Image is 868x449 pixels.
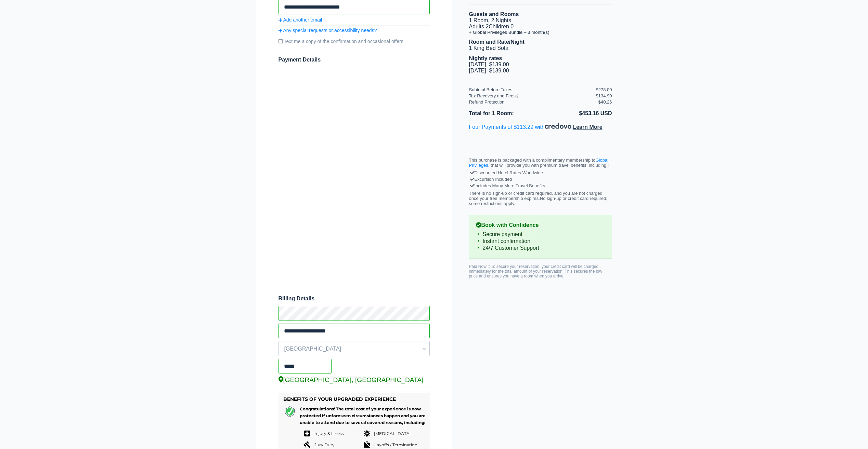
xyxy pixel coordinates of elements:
span: Children 0 [489,24,514,29]
li: $453.16 USD [541,109,612,118]
span: [DATE] $139.00 [469,62,509,67]
span: Learn More [573,124,602,130]
div: Includes Many More Travel Benefits [471,182,610,189]
div: Subtotal Before Taxes: [469,87,596,92]
b: Book with Confidence [476,222,605,228]
li: 24/7 Customer Support [476,245,605,251]
li: Adults 2 [469,24,612,30]
span: [DATE] $139.00 [469,68,509,73]
a: Four Payments of $113.29 with.Learn More [469,124,603,130]
li: Secure payment [476,231,605,238]
a: Global Privileges [469,158,609,168]
b: Room and Rate/Night [469,39,525,45]
label: Text me a copy of the confirmation and occasional offers [278,36,430,47]
li: Instant confirmation [476,238,605,245]
span: [GEOGRAPHIC_DATA] [279,343,429,355]
b: Nightly rates [469,55,502,61]
p: This purchase is packaged with a complimentary membership to , that will provide you with premium... [469,158,612,168]
div: Discounted Hotel Rates Worldwide [471,169,610,176]
div: Tax Recovery and Fees: [469,93,596,98]
div: Excursion Included [471,176,610,182]
div: $134.90 [596,93,612,98]
span: Payment Details [278,57,321,63]
iframe: PayPal Message 1 [469,136,612,143]
span: Four Payments of $113.29 with . [469,124,603,130]
iframe: Secure payment input frame [277,66,431,288]
span: Billing Details [278,296,430,302]
li: 1 Room, 2 Nights [469,17,612,24]
li: + Global Privileges Bundle – 3 month(s) [469,30,612,35]
span: Paid Now :: To secure your reservation, your credit card will be charged immediately for the tota... [469,264,602,278]
a: Add another email [278,17,430,23]
span: No sign-up or credit card required; some restrictions apply. [469,196,608,206]
div: $40.26 [598,99,612,105]
b: Guests and Rooms [469,11,519,17]
p: There is no sign-up or credit card required, and you are not charged once your free membership ex... [469,191,612,206]
li: Total for 1 Room: [469,109,541,118]
div: $278.00 [596,87,612,92]
a: Any special requests or accessibility needs? [278,28,430,33]
li: 1 King Bed Sofa [469,45,612,51]
div: [GEOGRAPHIC_DATA], [GEOGRAPHIC_DATA] [278,376,430,384]
div: Refund Protection: [469,99,598,105]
